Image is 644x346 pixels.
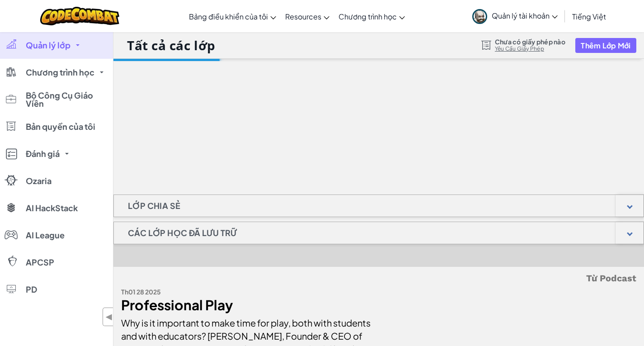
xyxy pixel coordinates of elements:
div: Th01 28 2025 [121,285,372,299]
span: AI HackStack [26,204,78,212]
span: Bảng điều khiển của tôi [189,12,268,21]
span: Ozaria [26,177,52,185]
button: Thêm Lớp Mới [575,38,636,53]
img: CodeCombat logo [40,7,119,25]
span: AI League [26,231,65,239]
h5: Từ Podcast [121,271,636,285]
div: Professional Play [121,299,372,312]
span: Chương trình học [338,12,397,21]
span: Bộ Công Cụ Giáo Viên [26,91,107,108]
span: Quản lý tài khoản [492,11,558,20]
span: Chương trình học [26,68,94,76]
h1: Tất cả các lớp [127,37,216,54]
a: Chương trình học [334,4,409,28]
span: Tiếng Việt [572,12,606,21]
h1: Các lớp học đã lưu trữ [114,222,251,244]
a: Tiếng Việt [568,4,611,28]
a: Yêu Cầu Giấy Phép [495,45,565,52]
span: Resources [285,12,321,21]
a: Quản lý tài khoản [468,2,562,30]
a: Resources [281,4,334,28]
span: Bản quyền của tôi [26,123,95,131]
span: ◀ [105,310,113,323]
img: avatar [472,9,487,24]
h1: Lớp chia sẻ [114,194,194,217]
span: Đánh giá [26,150,60,158]
span: Chưa có giấy phép nào [495,38,565,45]
a: Bảng điều khiển của tôi [184,4,281,28]
span: Quản lý lớp [26,41,71,49]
